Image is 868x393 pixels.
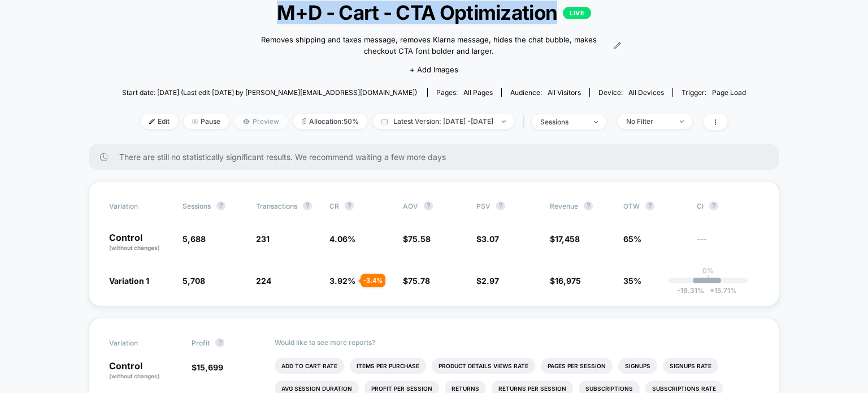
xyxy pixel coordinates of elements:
[623,276,641,286] span: 35%
[183,202,211,210] span: Sessions
[594,121,598,123] img: end
[702,266,714,275] p: 0%
[436,88,493,97] div: Pages:
[623,201,685,210] span: OTW
[381,119,388,124] img: calendar
[432,358,535,374] li: Product Details Views Rate
[645,201,654,210] button: ?
[476,276,499,286] span: $
[329,202,339,210] span: CR
[275,338,759,347] p: Would like to see more reports?
[481,276,499,286] span: 2.97
[408,276,430,286] span: 75.78
[623,234,641,244] span: 65%
[373,114,514,129] span: Latest Version: [DATE] - [DATE]
[682,88,746,97] div: Trigger:
[149,119,155,124] img: edit
[192,119,198,124] img: end
[329,234,355,244] span: 4.06 %
[109,373,160,379] span: (without changes)
[697,201,759,210] span: CI
[677,286,704,295] span: -19.31 %
[109,244,160,251] span: (without changes)
[247,34,610,57] span: Removes shipping and taxes message, removes Klarna message, hides the chat bubble, makes checkout...
[345,201,354,210] button: ?
[589,88,672,97] span: Device:
[184,114,229,129] span: Pause
[403,276,430,286] span: $
[183,234,206,244] span: 5,688
[496,201,505,210] button: ?
[302,118,306,124] img: rebalance
[350,358,426,374] li: Items Per Purchase
[704,286,737,295] span: 15.71 %
[216,201,225,210] button: ?
[618,358,657,374] li: Signups
[520,114,532,130] span: |
[555,276,581,286] span: 16,975
[403,234,431,244] span: $
[481,234,499,244] span: 3.07
[141,114,178,129] span: Edit
[256,276,271,286] span: 224
[109,201,171,210] span: Variation
[256,234,270,244] span: 231
[410,65,458,74] span: + Add Images
[293,114,367,129] span: Allocation: 50%
[584,201,593,210] button: ?
[109,338,171,347] span: Variation
[183,276,205,286] span: 5,708
[119,152,757,162] span: There are still no statistically significant results. We recommend waiting a few more days
[408,234,431,244] span: 75.58
[192,362,223,372] span: $
[550,276,581,286] span: $
[550,234,580,244] span: $
[192,339,210,347] span: Profit
[680,120,684,123] img: end
[153,1,714,24] span: M+D - Cart - CTA Optimization
[663,358,718,374] li: Signups Rate
[626,117,671,126] div: No Filter
[215,338,224,347] button: ?
[550,202,578,210] span: Revenue
[235,114,288,129] span: Preview
[476,234,499,244] span: $
[256,202,297,210] span: Transactions
[424,201,433,210] button: ?
[502,120,506,123] img: end
[510,88,581,97] div: Audience:
[710,286,714,295] span: +
[275,358,344,374] li: Add To Cart Rate
[697,236,759,252] span: ---
[329,276,355,286] span: 3.92 %
[109,276,149,286] span: Variation 1
[361,274,385,287] div: - 3.4 %
[709,201,718,210] button: ?
[707,275,709,283] p: |
[303,201,312,210] button: ?
[197,362,223,372] span: 15,699
[463,88,493,97] span: all pages
[476,202,491,210] span: PSV
[563,7,591,19] p: LIVE
[109,233,171,252] p: Control
[403,202,418,210] span: AOV
[555,234,580,244] span: 17,458
[122,88,417,97] span: Start date: [DATE] (Last edit [DATE] by [PERSON_NAME][EMAIL_ADDRESS][DOMAIN_NAME])
[548,88,581,97] span: All Visitors
[628,88,664,97] span: all devices
[712,88,746,97] span: Page Load
[109,361,180,381] p: Control
[540,118,585,126] div: sessions
[541,358,613,374] li: Pages Per Session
